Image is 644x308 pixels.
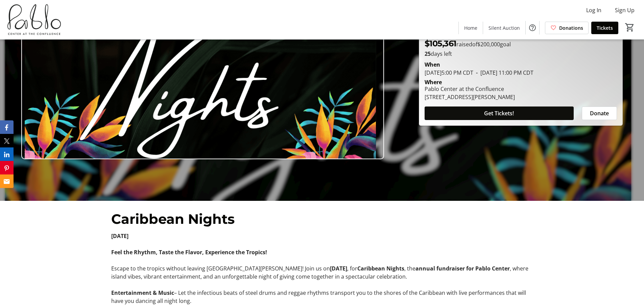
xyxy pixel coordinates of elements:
img: Pablo Center's Logo [4,3,64,37]
button: Cart [624,21,636,33]
span: $200,000 [477,41,500,48]
button: Help [526,21,539,34]
span: - [473,69,480,76]
button: Get Tickets! [425,106,574,120]
span: Sign Up [615,6,635,14]
a: Donations [545,22,589,34]
p: Escape to the tropics without leaving [GEOGRAPHIC_DATA][PERSON_NAME]! Join us on , for , the , wh... [111,264,532,281]
a: Silent Auction [483,22,525,34]
span: Tickets [597,24,613,31]
strong: Entertainment & Music [111,289,174,297]
span: Donations [559,24,583,31]
p: raised of goal [425,38,511,50]
p: – Let the infectious beats of steel drums and reggae rhythms transport you to the shores of the C... [111,289,532,305]
button: Log In [581,5,607,16]
span: Home [464,24,477,31]
div: When [425,61,440,69]
span: Silent Auction [488,24,520,31]
span: 25 [425,50,431,57]
strong: Caribbean Nights [357,265,404,272]
span: [DATE] 11:00 PM CDT [473,69,533,76]
button: Sign Up [610,5,640,16]
a: Tickets [591,22,618,34]
strong: annual fundraiser for Pablo Center [415,265,510,272]
span: Log In [586,6,601,14]
div: Where [425,79,442,85]
a: Home [459,22,483,34]
span: [DATE] 5:00 PM CDT [425,69,473,76]
p: Caribbean Nights [111,209,532,229]
strong: Feel the Rhythm, Taste the Flavor, Experience the Tropics! [111,248,267,256]
p: days left [425,50,617,58]
div: [STREET_ADDRESS][PERSON_NAME] [425,93,515,101]
button: Donate [582,106,617,120]
strong: [DATE] [330,265,347,272]
span: Get Tickets! [484,109,514,117]
span: $105,361 [425,39,456,48]
span: Donate [590,109,609,117]
strong: [DATE] [111,232,128,240]
div: Pablo Center at the Confluence [425,85,515,93]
